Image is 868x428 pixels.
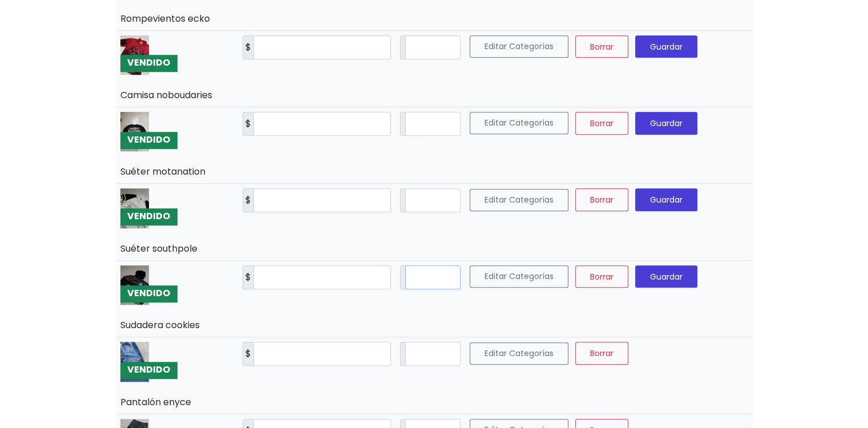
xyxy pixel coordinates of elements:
a: Rompevientos ecko [120,12,210,25]
a: Suéter southpole [120,242,197,255]
button: Guardar [635,265,697,288]
button: Editar Categorías [470,35,568,58]
button: Borrar [575,342,628,365]
label: $ [243,188,254,212]
button: Borrar [575,112,628,135]
button: Borrar [575,265,628,288]
div: VENDIDO [120,132,177,149]
button: Borrar [575,188,628,211]
button: Editar Categorías [470,112,568,134]
button: Editar Categorías [470,342,568,365]
span: Borrar [590,270,613,282]
label: $ [243,265,254,289]
span: Borrar [590,348,613,359]
div: VENDIDO [120,208,177,225]
div: VENDIDO [120,362,177,379]
img: small_1721534449098.jpeg [120,188,149,228]
a: Suéter motanation [120,165,205,178]
img: small_1721534506210.jpeg [120,112,149,151]
span: Guardar [650,270,683,282]
a: Camisa noboudaries [120,88,212,102]
a: Sudadera cookies [120,318,200,332]
span: Guardar [650,41,683,52]
button: Guardar [635,112,697,135]
img: small_1721534395264.jpeg [120,265,149,305]
span: Borrar [590,41,613,52]
button: Guardar [635,188,697,211]
div: VENDIDO [120,55,177,72]
button: Guardar [635,35,697,58]
span: Borrar [590,118,613,129]
span: Borrar [590,194,613,205]
label: $ [243,112,254,136]
button: Editar Categorías [470,189,568,211]
button: Editar Categorías [470,265,568,288]
img: small_1719980585705.jpeg [120,342,149,381]
label: $ [243,342,254,366]
img: small_1721534553890.jpeg [120,35,149,75]
label: $ [243,35,254,59]
span: Guardar [650,194,683,205]
div: VENDIDO [120,285,177,302]
a: Pantalón enyce [120,395,191,409]
span: Guardar [650,118,683,129]
button: Borrar [575,35,628,58]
